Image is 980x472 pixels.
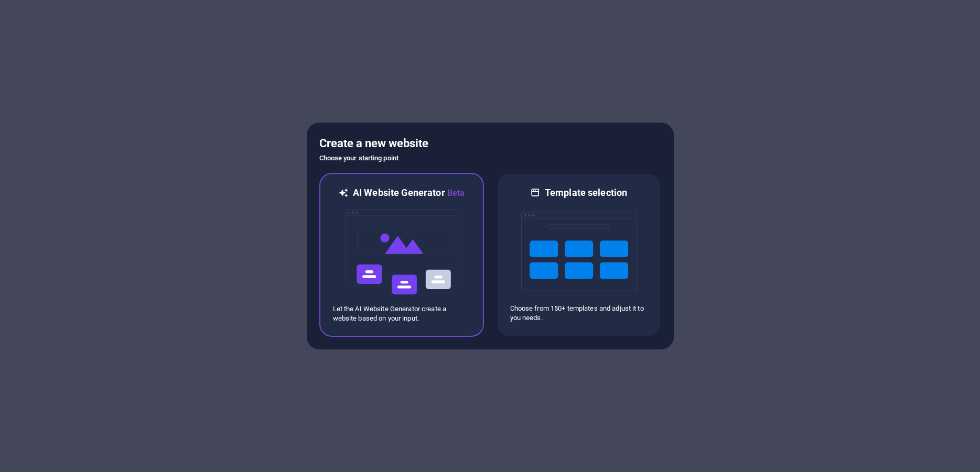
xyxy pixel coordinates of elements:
[353,186,465,200] h6: AI Website Generator
[344,200,459,304] img: ai
[497,173,661,337] div: Template selectionChoose from 150+ templates and adjust it to you needs.
[445,188,465,198] span: Beta
[545,186,627,199] h6: Template selection
[510,304,648,323] p: Choose from 150+ templates and adjust it to you needs.
[319,152,661,164] h6: Choose your starting point
[333,304,470,323] p: Let the AI Website Generator create a website based on your input.
[319,173,484,337] div: AI Website GeneratorBetaaiLet the AI Website Generator create a website based on your input.
[319,135,661,152] h5: Create a new website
